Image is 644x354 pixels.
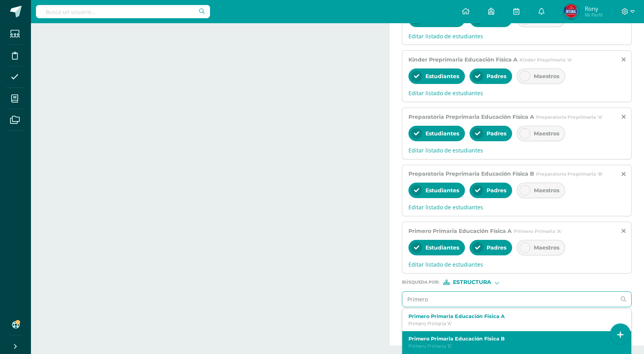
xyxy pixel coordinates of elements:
img: 52015bfa6619e31c320bf5792f1c1278.png [564,4,579,19]
span: Editar listado de estudiantes [408,32,625,40]
span: Rony [585,5,603,12]
span: Maestros [534,187,559,194]
span: Preparatoria Preprimaria Educación Física A [408,113,534,120]
span: Estudiantes [425,130,459,137]
p: Primero Primaria 'B' [408,343,616,349]
span: Editar listado de estudiantes [408,147,625,154]
span: Preparatoria Preprimaria 'B' [536,171,603,177]
span: Kinder Preprimaria Educación Física A [408,56,518,63]
span: Preparatoria Preprimaria Educación Física B [408,170,534,177]
label: Primero Primaria Educación Física A [408,313,616,319]
span: Mi Perfil [585,12,603,18]
span: Estudiantes [425,73,459,80]
span: Estudiantes [425,187,459,194]
span: Editar listado de estudiantes [408,204,625,211]
span: Editar listado de estudiantes [408,89,625,97]
span: Kinder Preprimaria 'A' [519,57,572,63]
span: Maestros [534,130,559,137]
span: Maestros [534,244,559,251]
span: Maestros [534,73,559,80]
input: Ej. Primero primaria [402,292,616,307]
span: Preparatoria Preprimaria 'A' [536,114,603,120]
p: Primero Primaria 'A' [408,320,616,327]
span: Padres [487,130,506,137]
span: Padres [487,244,506,251]
label: Primero Primaria Educación Física B [408,336,616,342]
span: Primero Primaria 'A' [514,228,562,234]
span: Padres [487,187,506,194]
span: Estructura [453,280,491,284]
div: [object Object] [443,280,501,285]
span: Estudiantes [425,244,459,251]
span: Primero Primaria Educación Física A [408,227,512,234]
span: Editar listado de estudiantes [408,261,625,268]
span: Padres [487,73,506,80]
input: Busca un usuario... [36,5,210,18]
span: Búsqueda por : [402,280,439,284]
